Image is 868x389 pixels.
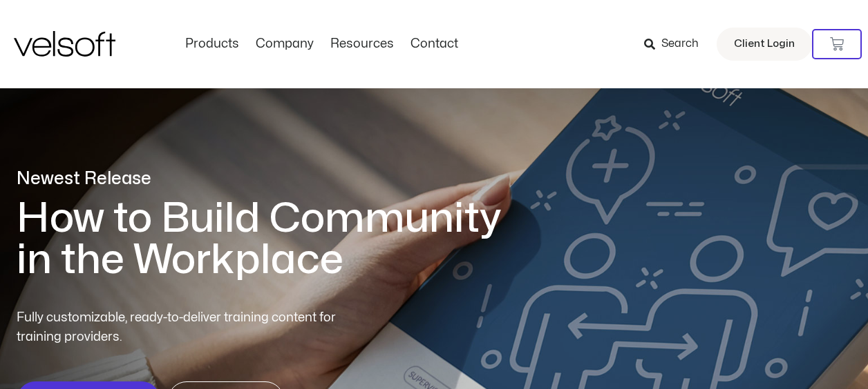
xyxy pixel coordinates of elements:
h1: How to Build Community in the Workplace [17,198,521,281]
a: CompanyMenu Toggle [247,37,322,52]
p: Fully customizable, ready-to-deliver training content for training providers. [17,308,361,347]
p: Newest Release [17,167,521,191]
a: Search [644,32,708,56]
a: ProductsMenu Toggle [177,37,247,52]
a: ResourcesMenu Toggle [322,37,402,52]
span: Search [661,35,699,53]
a: Client Login [717,28,812,61]
span: Client Login [734,35,795,53]
img: Velsoft Training Materials [14,31,115,57]
a: ContactMenu Toggle [402,37,466,52]
nav: Menu [177,37,466,52]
